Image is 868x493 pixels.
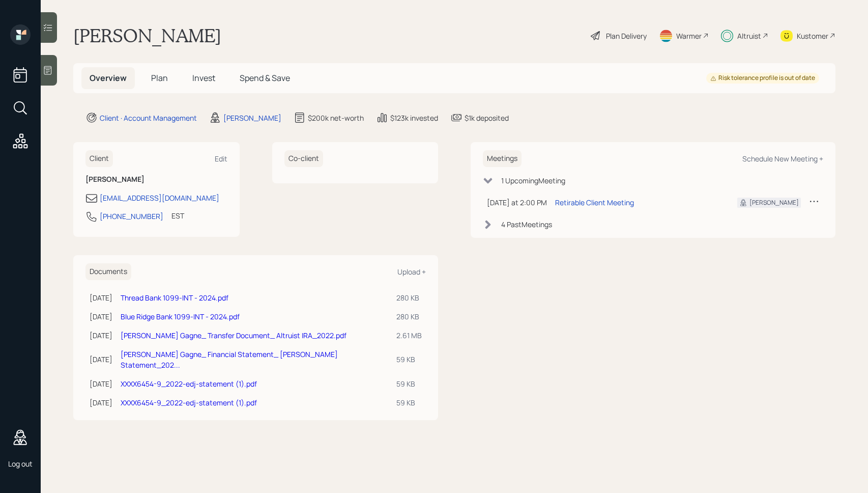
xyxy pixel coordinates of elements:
div: [DATE] [90,330,112,341]
div: 59 KB [396,397,422,408]
div: 280 KB [396,311,422,322]
div: $1k deposited [465,113,509,123]
div: 59 KB [396,378,422,389]
h6: Documents [85,263,131,280]
h6: Client [85,150,113,167]
div: [DATE] [90,311,112,322]
a: XXXX6454-9_2022-edj-statement (1).pdf [121,379,257,389]
div: Plan Delivery [606,31,647,41]
div: 4 Past Meeting s [501,219,552,230]
div: Log out [8,459,33,469]
div: Warmer [676,31,702,41]
span: Invest [192,72,215,84]
div: [DATE] at 2:00 PM [487,197,547,208]
a: Blue Ridge Bank 1099-INT - 2024.pdf [121,312,240,321]
h6: [PERSON_NAME] [85,175,227,184]
div: [PERSON_NAME] [749,198,799,207]
h6: Meetings [483,150,522,167]
div: Schedule New Meeting + [742,154,823,163]
a: [PERSON_NAME] Gagne_ Financial Statement_ [PERSON_NAME] Statement_202... [121,349,338,370]
div: [DATE] [90,292,112,303]
a: XXXX6454-9_2022-edj-statement (1).pdf [121,398,257,407]
div: $123k invested [390,113,438,123]
span: Plan [151,72,168,84]
div: Retirable Client Meeting [555,197,634,208]
div: [DATE] [90,378,112,389]
span: Overview [90,72,127,84]
a: [PERSON_NAME] Gagne_ Transfer Document_ Altruist IRA_2022.pdf [121,331,346,340]
div: Upload + [397,267,426,277]
div: [DATE] [90,354,112,365]
div: Kustomer [797,31,828,41]
div: EST [171,210,184,221]
div: 59 KB [396,354,422,365]
a: Thread Bank 1099-INT - 2024.pdf [121,293,228,303]
div: $200k net-worth [308,113,364,123]
div: [DATE] [90,397,112,408]
div: 2.61 MB [396,330,422,341]
h1: [PERSON_NAME] [73,24,221,47]
div: 1 Upcoming Meeting [501,175,565,186]
div: Risk tolerance profile is out of date [710,74,815,83]
div: Edit [215,154,227,163]
div: Altruist [737,31,761,41]
div: [PHONE_NUMBER] [100,211,163,222]
div: Client · Account Management [100,113,197,123]
div: [EMAIL_ADDRESS][DOMAIN_NAME] [100,193,219,203]
h6: Co-client [284,150,323,167]
span: Spend & Save [240,72,290,84]
div: 280 KB [396,292,422,303]
div: [PERSON_NAME] [223,113,281,123]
